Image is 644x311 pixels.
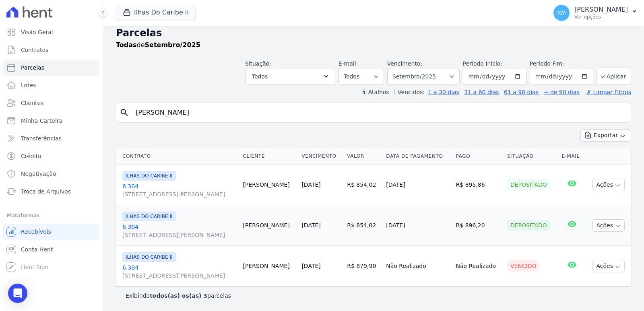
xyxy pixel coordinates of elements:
span: ILHAS DO CARIBE II [122,252,176,262]
p: Ver opções [574,14,628,20]
button: Ilhas Do Caribe Ii [116,5,196,20]
a: Lotes [3,77,99,93]
strong: Todas [116,41,137,49]
a: Negativação [3,166,99,182]
span: KM [557,10,566,16]
input: Buscar por nome do lote ou do cliente [131,105,627,121]
td: R$ 895,86 [453,165,504,205]
span: Lotes [21,81,36,89]
i: search [120,108,129,117]
td: [DATE] [383,165,452,205]
a: Minha Carteira [3,113,99,129]
a: [DATE] [301,222,320,229]
span: Contratos [21,46,48,54]
td: Não Realizado [453,246,504,286]
span: [STREET_ADDRESS][PERSON_NAME] [122,272,237,280]
a: 6.304[STREET_ADDRESS][PERSON_NAME] [122,182,237,198]
span: Negativação [21,170,56,178]
td: [PERSON_NAME] [240,246,299,286]
th: Contrato [116,148,240,165]
th: Situação [504,148,559,165]
button: Ações [592,179,625,191]
th: Valor [344,148,383,165]
p: [PERSON_NAME] [574,6,628,14]
div: Vencido [507,260,540,272]
span: Visão Geral [21,28,53,36]
a: 6.304[STREET_ADDRESS][PERSON_NAME] [122,264,237,280]
button: Aplicar [597,68,631,85]
th: Pago [453,148,504,165]
td: [DATE] [383,205,452,246]
a: Parcelas [3,60,99,76]
a: Conta Hent [3,241,99,257]
a: Recebíveis [3,224,99,240]
span: Clientes [21,99,43,107]
button: Ações [592,260,625,272]
a: + de 90 dias [544,89,580,95]
b: todos(as) os(as) 3 [150,292,207,299]
a: Visão Geral [3,24,99,40]
span: Parcelas [21,64,44,72]
span: Troca de Arquivos [21,187,71,196]
td: [PERSON_NAME] [240,205,299,246]
div: Depositado [507,220,550,231]
label: Vencimento: [387,60,422,67]
th: Cliente [240,148,299,165]
label: Vencidos: [394,89,425,95]
a: Contratos [3,42,99,58]
p: de [116,40,200,50]
label: Situação: [245,60,271,67]
span: Conta Hent [21,245,53,253]
button: Ações [592,219,625,232]
th: Data de Pagamento [383,148,452,165]
a: 61 a 90 dias [504,89,539,95]
a: ✗ Limpar Filtros [583,89,631,95]
span: Minha Carteira [21,117,62,125]
a: [DATE] [301,181,320,188]
th: E-mail [558,148,585,165]
a: 6.304[STREET_ADDRESS][PERSON_NAME] [122,223,237,239]
a: 1 a 30 dias [428,89,459,95]
button: Todos [245,68,335,85]
span: Transferências [21,134,62,142]
button: KM [PERSON_NAME] Ver opções [547,2,644,24]
a: [DATE] [301,263,320,269]
a: Transferências [3,130,99,146]
label: ↯ Atalhos [361,89,389,95]
label: E-mail: [339,60,358,67]
div: Plataformas [6,211,96,220]
th: Vencimento [298,148,344,165]
td: R$ 854,02 [344,165,383,205]
td: R$ 896,20 [453,205,504,246]
p: Exibindo parcelas [126,292,231,300]
td: R$ 854,02 [344,205,383,246]
strong: Setembro/2025 [145,41,200,49]
span: [STREET_ADDRESS][PERSON_NAME] [122,231,237,239]
span: Crédito [21,152,41,160]
span: [STREET_ADDRESS][PERSON_NAME] [122,190,237,198]
td: R$ 879,90 [344,246,383,286]
label: Período Inicío: [463,60,502,67]
div: Depositado [507,179,550,190]
span: ILHAS DO CARIBE II [122,212,176,221]
button: Exportar [580,129,631,142]
span: ILHAS DO CARIBE II [122,171,176,181]
h2: Parcelas [116,26,631,40]
a: 31 a 60 dias [464,89,499,95]
td: [PERSON_NAME] [240,165,299,205]
a: Clientes [3,95,99,111]
td: Não Realizado [383,246,452,286]
span: Todos [252,72,268,81]
a: Crédito [3,148,99,164]
a: Troca de Arquivos [3,183,99,200]
div: Open Intercom Messenger [8,284,27,303]
label: Período Fim: [530,60,593,68]
span: Recebíveis [21,228,51,236]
